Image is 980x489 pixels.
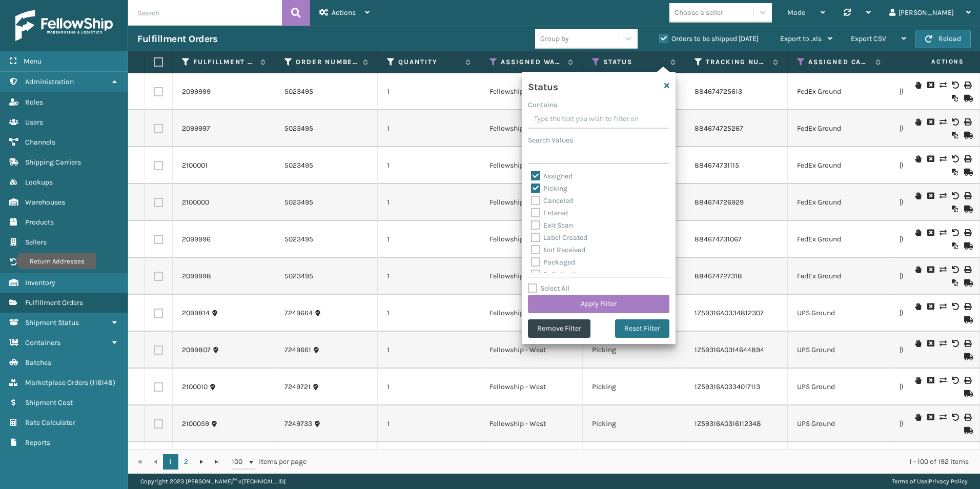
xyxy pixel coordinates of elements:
td: Picking [583,332,685,369]
label: Palletized [531,270,575,279]
label: Packaged [531,258,575,267]
i: Print Label [964,414,970,421]
td: Fellowship - West [480,221,583,258]
a: 884674731067 [695,235,742,243]
td: Fellowship - West [480,405,583,442]
td: Fellowship - West [480,110,583,147]
button: Apply Filter [528,295,669,313]
i: Cancel Fulfillment Order [927,155,933,162]
td: Fellowship - West [480,184,583,221]
label: Quantity [398,57,460,67]
i: Print Label [964,192,970,199]
i: Change shipping [940,81,946,89]
td: 1 [378,332,480,369]
i: Mark as Shipped [964,206,970,213]
td: FedEx Ground [788,221,890,258]
label: Assigned Carrier Service [808,57,870,67]
span: ( 116148 ) [90,378,115,387]
label: Contains [528,99,557,110]
i: Change shipping [940,303,946,310]
i: Cancel Fulfillment Order [927,266,933,273]
label: Canceled [531,196,573,205]
label: Assigned [531,172,573,180]
i: Void Label [952,414,958,421]
span: Fulfillment Orders [25,298,83,307]
td: 1 [378,258,480,295]
a: Go to the next page [194,454,209,470]
button: Remove Filter [528,319,590,338]
span: Actions [332,8,356,17]
i: Void Label [952,303,958,310]
label: Assigned Warehouse [501,57,563,67]
span: Shipment Status [25,318,79,327]
input: Type the text you wish to filter on [528,110,669,129]
label: Fulfillment Order Id [193,57,255,67]
span: Mode [787,8,805,17]
td: 1 [378,405,480,442]
td: FedEx Ground [788,258,890,295]
td: 1 [378,442,480,479]
span: Shipment Cost [25,398,73,407]
i: Cancel Fulfillment Order [927,377,933,384]
i: Void Label [952,229,958,236]
span: Channels [25,138,55,147]
td: Fellowship - West [480,147,583,184]
button: Reset Filter [615,319,669,338]
a: 2099996 [182,234,211,244]
td: UPS Ground [788,332,890,369]
td: Fellowship - West [480,73,583,110]
span: Rate Calculator [25,418,75,427]
label: Search Values [528,135,573,146]
i: On Hold [915,377,921,384]
a: 2099997 [182,124,210,134]
label: Exit Scan [531,221,573,230]
a: 1 [163,454,178,470]
a: 1Z59316A0316112348 [695,419,761,428]
i: Print Label [964,229,970,236]
i: Mark as Shipped [964,390,970,397]
a: 5023495 [284,160,313,171]
span: Menu [24,57,42,66]
label: Not Received [531,246,585,254]
span: Batches [25,358,51,367]
i: On Hold [915,118,921,126]
td: 1 [378,295,480,332]
a: 2100010 [182,382,208,392]
span: Lookups [25,178,53,187]
img: logo [15,10,113,41]
i: Cancel Fulfillment Order [927,340,933,347]
i: Change shipping [940,229,946,236]
span: 100 [232,457,247,467]
span: Inventory [25,278,55,287]
td: Fellowship - West [480,332,583,369]
a: 884674731115 [695,161,739,170]
td: FedEx Ground [788,110,890,147]
i: Change shipping [940,155,946,162]
a: 2099807 [182,345,211,355]
i: Cancel Fulfillment Order [927,414,933,421]
i: On Hold [915,266,921,273]
i: Void Label [952,118,958,126]
h4: Status [528,78,558,93]
td: 1 [378,369,480,405]
a: 5023495 [284,271,313,281]
i: Mark as Shipped [964,316,970,323]
i: Change shipping [940,377,946,384]
div: Choose a seller [675,7,723,18]
a: 2100059 [182,419,209,429]
i: On Hold [915,81,921,89]
label: Status [603,57,665,67]
i: Print Label [964,81,970,89]
a: Terms of Use [892,478,927,485]
i: Void Label [952,266,958,273]
p: Copyright 2023 [PERSON_NAME]™ v [TECHNICAL_ID] [140,474,285,489]
td: 1 [378,147,480,184]
a: 7249721 [284,382,311,392]
td: Picking [583,405,685,442]
i: Mark as Shipped [964,132,970,139]
label: Orders to be shipped [DATE] [659,34,759,43]
div: Group by [540,33,569,44]
a: 2099814 [182,308,210,318]
i: Change shipping [940,192,946,199]
a: 5023495 [284,234,313,244]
